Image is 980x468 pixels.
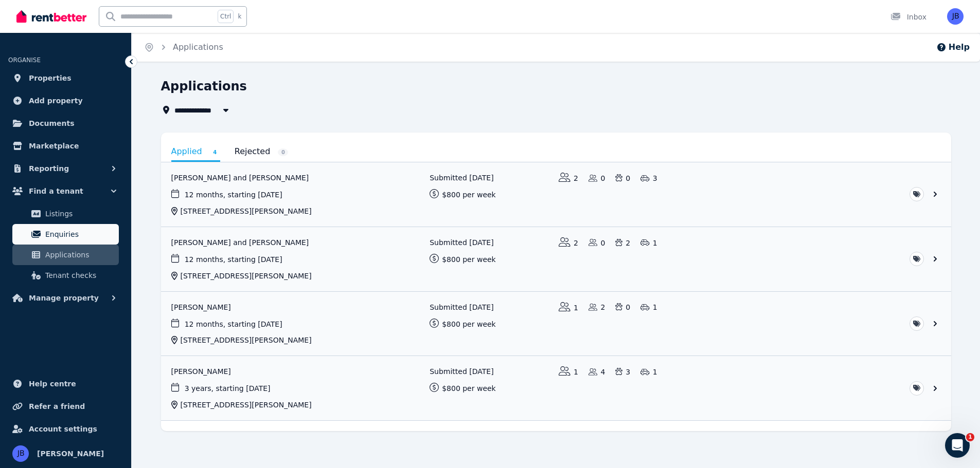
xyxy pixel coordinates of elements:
span: Account settings [29,423,97,435]
iframe: Intercom live chat [945,433,970,458]
span: Add property [29,95,83,107]
span: ORGANISE [8,57,41,64]
span: Listings [45,208,115,220]
img: JACQUELINE BARRY [12,445,29,462]
a: View application: Gabrielle Walker and Amy Caldwell [161,162,951,227]
button: Manage property [8,288,123,308]
a: View application: Andrew Morley [161,292,951,356]
a: Account settings [8,419,123,439]
a: Documents [8,113,123,134]
a: Applications [173,42,223,52]
span: Refer a friend [29,400,85,413]
span: Ctrl [218,10,234,23]
button: Find a tenant [8,181,123,201]
a: Enquiries [12,224,119,245]
a: View application: Lukasz Bublik and Lidia Naskret Bublik [161,227,951,291]
span: Documents [29,117,75,129]
img: RentBetter [16,9,86,24]
button: Reporting [8,158,123,179]
span: Marketplace [29,140,79,152]
h1: Applications [161,78,247,95]
span: Tenant checks [45,269,115,282]
a: Add property [8,90,123,111]
span: Applications [45,249,115,261]
a: Help centre [8,373,123,394]
a: Properties [8,68,123,88]
nav: Breadcrumb [132,33,236,62]
a: View application: Joanne Robinson [161,356,951,420]
a: Tenant checks [12,265,119,286]
button: Help [936,41,970,53]
a: Rejected [235,143,289,160]
a: Applications [12,245,119,265]
span: 1 [966,433,974,441]
span: Help centre [29,378,76,390]
a: Listings [12,203,119,224]
a: Applied [171,143,220,162]
span: Properties [29,72,72,84]
img: JACQUELINE BARRY [947,8,964,25]
span: Manage property [29,292,99,304]
span: k [238,12,241,21]
span: [PERSON_NAME] [37,447,104,460]
a: Marketplace [8,136,123,156]
span: 4 [210,148,220,156]
span: Find a tenant [29,185,83,197]
span: Reporting [29,162,69,175]
a: Refer a friend [8,396,123,417]
span: 0 [278,148,288,156]
span: Enquiries [45,228,115,240]
div: Inbox [890,12,926,22]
